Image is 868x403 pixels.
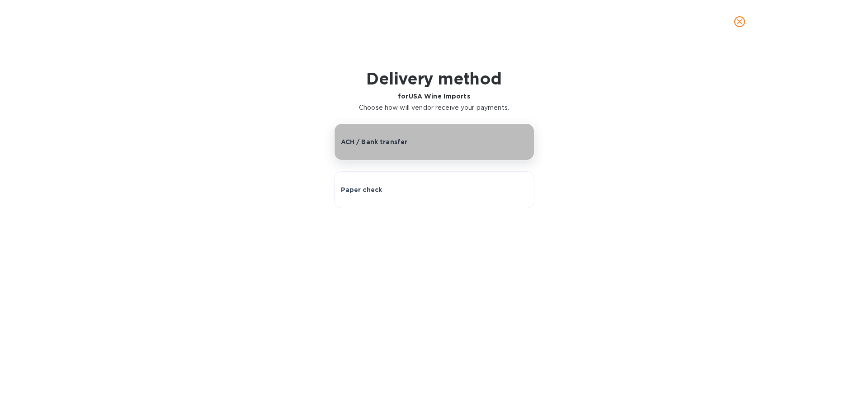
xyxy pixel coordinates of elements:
button: ACH / Bank transfer [334,123,534,160]
p: Paper check [341,185,382,194]
button: Paper check [334,171,534,208]
b: for USA Wine Imports [398,93,470,100]
p: Choose how will vendor receive your payments. [359,103,509,112]
p: ACH / Bank transfer [341,137,408,146]
h1: Delivery method [359,69,509,88]
button: close [729,11,750,33]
